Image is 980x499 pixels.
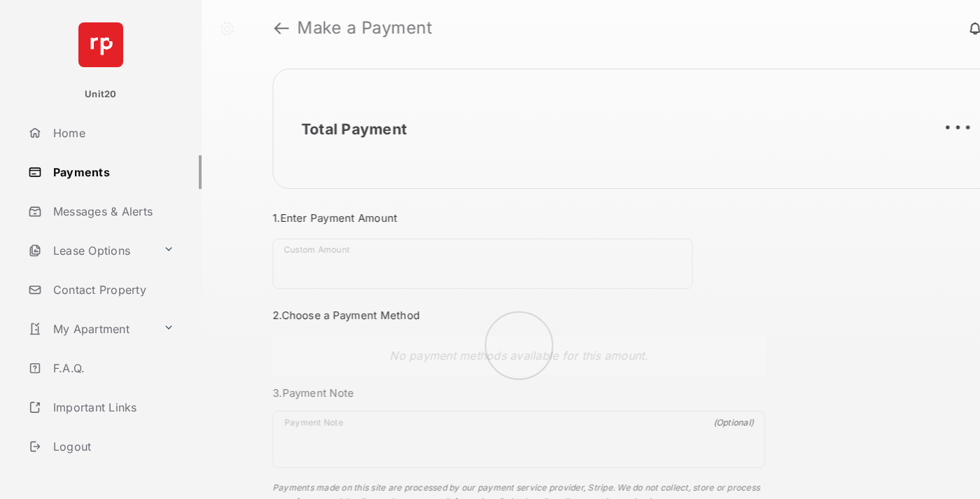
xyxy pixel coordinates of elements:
[22,351,202,385] a: F.A.Q.
[85,87,117,101] p: Unit20
[22,234,157,267] a: Lease Options
[272,386,765,400] h3: 3. Payment Note
[301,120,407,138] h2: Total Payment
[272,211,765,225] h3: 1. Enter Payment Amount
[22,155,202,189] a: Payments
[22,195,202,228] a: Messages & Alerts
[22,430,202,463] a: Logout
[22,116,202,150] a: Home
[272,309,765,322] h3: 2. Choose a Payment Method
[297,20,432,36] strong: Make a Payment
[22,312,157,346] a: My Apartment
[22,273,202,307] a: Contact Property
[78,22,123,67] img: svg+xml;base64,PHN2ZyB4bWxucz0iaHR0cDovL3d3dy53My5vcmcvMjAwMC9zdmciIHdpZHRoPSI2NCIgaGVpZ2h0PSI2NC...
[22,391,180,424] a: Important Links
